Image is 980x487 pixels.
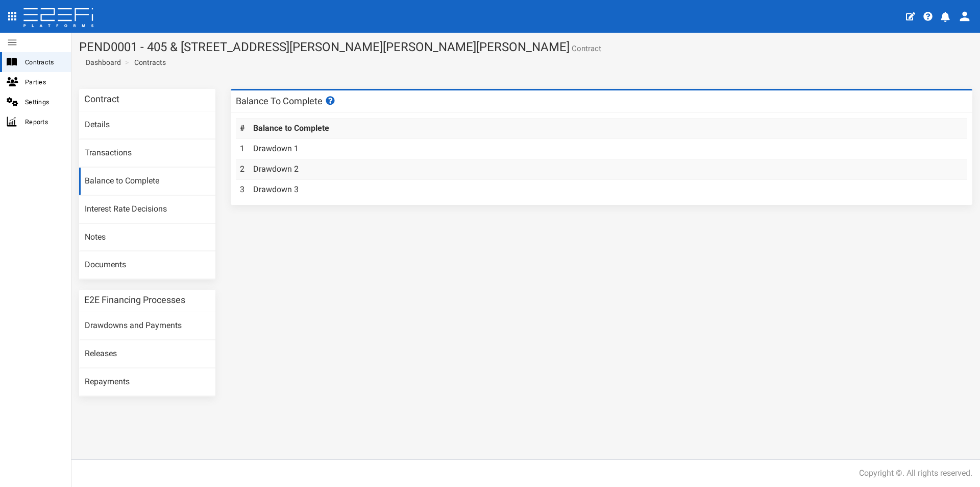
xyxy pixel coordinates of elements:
[570,45,601,53] small: Contract
[79,312,215,340] a: Drawdowns and Payments
[79,111,215,139] a: Details
[236,119,249,139] th: #
[253,184,299,194] a: Drawdown 3
[25,56,63,68] span: Contracts
[859,468,972,479] div: Copyright ©. All rights reserved.
[134,57,166,67] a: Contracts
[82,58,121,66] span: Dashboard
[253,164,299,174] a: Drawdown 2
[236,139,249,159] td: 1
[249,119,967,139] th: Balance to Complete
[79,340,215,368] a: Releases
[79,196,215,223] a: Interest Rate Decisions
[236,179,249,199] td: 3
[82,57,121,67] a: Dashboard
[79,368,215,396] a: Repayments
[25,76,63,88] span: Parties
[84,95,119,104] h3: Contract
[79,140,215,167] a: Transactions
[25,116,63,128] span: Reports
[84,295,185,305] h3: E2E Financing Processes
[25,96,63,108] span: Settings
[236,159,249,179] td: 2
[236,96,336,106] h3: Balance To Complete
[79,251,215,279] a: Documents
[79,224,215,251] a: Notes
[79,40,972,54] h1: PEND0001 - 405 & [STREET_ADDRESS][PERSON_NAME][PERSON_NAME][PERSON_NAME]
[253,144,299,153] a: Drawdown 1
[79,168,215,195] a: Balance to Complete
